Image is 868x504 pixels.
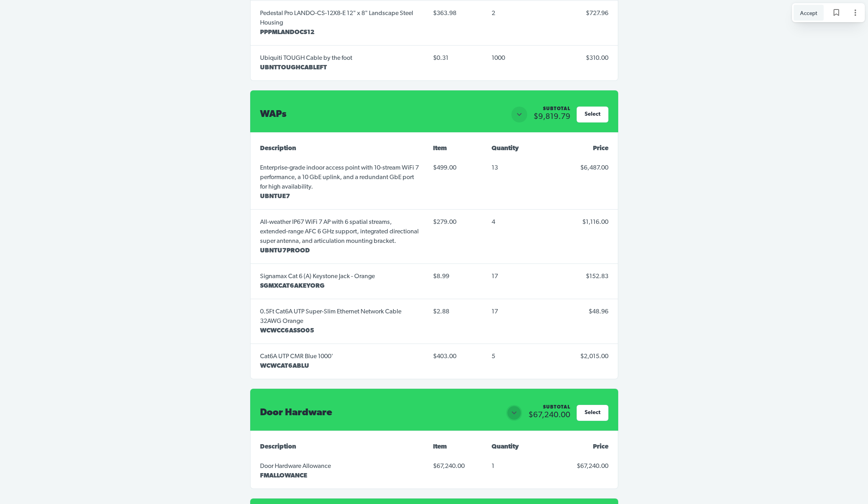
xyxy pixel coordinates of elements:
[433,162,479,174] span: $499.00
[492,273,498,280] span: 17
[593,444,608,450] span: Price
[260,248,310,254] span: UBNTU7PROOD
[586,55,608,61] span: $310.00
[433,52,479,65] span: $0.31
[794,5,824,21] button: Accept
[433,460,479,473] span: $67,240.00
[580,165,608,171] span: $6,487.00
[433,270,479,283] span: $8.99
[534,113,570,121] span: $9,819.79
[593,145,608,152] span: Price
[260,65,327,71] span: UBNTTOUGHCABLEFT
[433,7,479,20] span: $363.98
[492,10,495,17] span: 2
[800,8,817,17] span: Accept
[433,145,447,152] span: Item
[492,165,498,171] span: 13
[433,216,479,229] span: $279.00
[260,363,309,369] span: WCWCAT6ABLU
[260,473,307,479] span: FMALLOWANCE
[580,353,608,360] span: $2,015.00
[260,145,296,152] span: Description
[433,305,479,318] span: $2.88
[433,350,479,363] span: $403.00
[260,307,420,326] p: 0.5Ft Cat6A UTP Super-Slim Ethernet Network Cable 32AWG Orange
[260,272,375,281] p: Signamax Cat 6 (A) Keystone Jack - Orange
[506,405,522,421] button: Close section
[260,9,420,28] p: Pedestal Pro LANDO-CS-12X8-E 12" x 8" Landscape Steel Housing
[577,107,608,122] button: Select
[543,405,570,410] div: Subtotal
[847,5,863,21] button: Page options
[589,309,608,315] span: $48.96
[511,107,527,122] button: Close section
[433,444,447,450] span: Item
[260,462,331,471] p: Door Hardware Allowance
[260,444,296,450] span: Description
[492,219,495,225] span: 4
[260,193,290,200] span: UBNTUE7
[260,328,314,334] span: WCWCC6ASSO05
[260,29,315,36] span: PPPMLANDOCS12
[585,410,600,416] div: Select
[586,10,608,17] span: $727.96
[260,283,325,289] span: SGMXCAT6AKEYORG
[492,309,498,315] span: 17
[260,408,332,418] span: Door Hardware
[260,163,420,192] p: Enterprise-grade indoor access point with 10-stream WiFi 7 performance, a 10 GbE uplink, and a re...
[260,53,352,63] p: Ubiquiti TOUGH Cable by the foot
[260,218,420,246] p: All-weather IP67 WiFi 7 AP with 6 spatial streams, extended-range AFC 6 GHz support, integrated d...
[582,219,608,225] span: $1,116.00
[586,273,608,280] span: $152.83
[492,353,495,360] span: 5
[492,145,519,152] span: Quantity
[492,463,494,470] span: 1
[492,55,505,61] span: 1000
[492,444,519,450] span: Quantity
[585,112,600,117] div: Select
[260,352,333,361] p: Cat6A UTP CMR Blue 1000'
[577,405,608,421] button: Select
[528,411,570,419] span: $67,240.00
[543,107,570,111] div: Subtotal
[260,110,287,119] span: WAPs
[577,463,608,470] span: $67,240.00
